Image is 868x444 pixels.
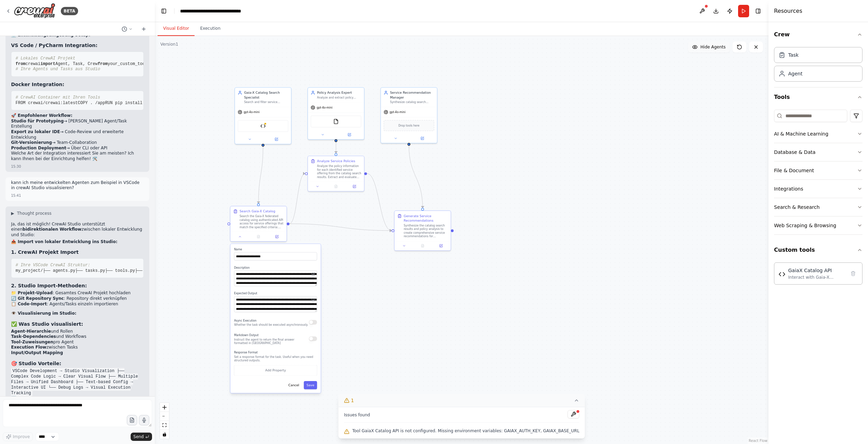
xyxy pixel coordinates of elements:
strong: 📤 Import von lokaler Entwicklung ins Studio: [11,239,117,244]
g: Edge from 0dc0d50c-cb6e-4e21-aa33-cdf43afeb671 to 26ae40a9-f930-4171-bb52-81e0890328ed [407,146,425,208]
div: Search the Gaia-X federated catalog using authenticated API access for service offerings that mat... [239,214,284,229]
span: RUN pip install -r requirements.txt [105,101,192,105]
strong: bidirektionalen Workflow [22,227,81,232]
span: your_custom_tools [107,62,150,66]
span: import [40,62,55,66]
div: Task [788,52,799,58]
strong: 🚀 Empfohlener Workflow: [11,113,72,118]
button: Web Scraping & Browsing [774,216,862,234]
span: 1 [351,397,354,404]
strong: Studio für Prototyping [11,119,64,123]
strong: VS Code / PyCharm Integration: [11,43,97,48]
button: Open in editor [311,297,316,303]
span: Send [133,434,144,440]
div: Analyze the policy information for each identified service offering from the catalog search resul... [317,164,361,179]
div: 15:30 [11,164,21,169]
strong: 🔄 Git Repository Sync [11,296,64,301]
div: Tools [774,107,862,240]
li: zwischen Tasks [11,345,144,350]
g: Edge from 9ff870de-2b7d-4c26-9be2-083c7aabf7da to ef72dd45-7c7a-4c3b-b08e-2e9efd3dcd9c [334,142,338,153]
li: : Agents/Tasks einzeln importieren [11,302,144,307]
span: FROM crewai/crewai:latest [16,101,78,105]
li: → [PERSON_NAME] Agent/Task Erstellung [11,119,144,129]
button: fit view [160,421,169,430]
strong: 💻 Entwicklungsumgebung Setup: [11,33,91,37]
button: Open in side panel [269,234,285,240]
div: Service Recommendation Manager [390,91,434,100]
span: # CrewAI Container mit Ihren Tools [16,95,100,100]
button: Open in side panel [409,136,435,141]
span: Hide Agents [700,44,726,50]
button: Execution [195,21,226,36]
span: Improve [13,434,30,440]
button: File & Document [774,161,862,179]
button: Switch to previous chat [119,25,135,33]
strong: Task-Dependencies [11,334,56,339]
div: Analyze Service PoliciesAnalyze the policy information for each identified service offering from ... [308,156,365,192]
div: Policy Analysis Expert [317,91,361,95]
div: Analyze Service Policies [317,159,356,163]
div: Agent [788,70,802,77]
span: Issues found [344,412,370,418]
button: Start a new chat [138,25,149,33]
button: Open in side panel [337,132,362,138]
button: Open in side panel [263,137,289,142]
strong: Export zu lokaler IDE [11,129,60,134]
img: Logo [14,3,55,19]
span: COPY . /app [78,101,105,105]
span: gpt-4o-mini [244,110,260,114]
span: my_project/ [16,268,43,273]
li: pro Agent [11,340,144,345]
p: Set a response format for the task. Useful when you need structured outputs. [234,355,317,362]
div: GaiaX Catalog API [788,267,846,274]
li: und Workflows [11,334,144,340]
h4: Resources [774,7,802,15]
button: Integrations [774,180,862,198]
strong: Production Deployment [11,146,66,150]
div: Analyze and extract policy information from Gaia-X service offerings including compliance require... [317,96,361,100]
li: → Team-Collaboration [11,140,144,146]
strong: 2. Studio Import-Methoden: [11,283,87,288]
strong: Git-Versionierung [11,140,52,145]
label: Response Format [234,350,317,354]
li: und Rollen [11,329,144,334]
span: gpt-4o-mini [317,106,332,110]
button: Delete tool [848,269,858,278]
div: Search Gaia-X Catalog [239,209,275,214]
div: Policy Analysis ExpertAnalyze and extract policy information from Gaia-X service offerings includ... [308,87,365,140]
g: Edge from ef72dd45-7c7a-4c3b-b08e-2e9efd3dcd9c to 26ae40a9-f930-4171-bb52-81e0890328ed [367,171,391,233]
img: GaiaX Catalog API [779,271,785,278]
span: ├── agents.py [43,268,75,273]
strong: Input/Output Mapping [11,350,63,355]
strong: 👁️ Visualisierung im Studio: [11,311,76,316]
div: Search and filter service offerings in the Gaia-X federated catalog using authenticated API acces... [244,101,288,104]
button: Hide right sidebar [753,6,763,16]
g: Edge from 716f59d4-d3a3-45a4-8615-6457290610cc to ef72dd45-7c7a-4c3b-b08e-2e9efd3dcd9c [290,171,305,226]
p: kann ich meine entwickelten Agenten zum Beispiel in VSCode in crewAI Studio visualisieren? [11,180,144,191]
img: FileReadTool [333,119,339,124]
button: Custom tools [774,240,862,260]
div: Generate Service RecommendationsSynthesize the catalog search results and policy analysis to crea... [394,211,451,251]
button: Open in side panel [347,184,362,189]
div: Synthesize the catalog search results and policy analysis to create comprehensive service recomme... [404,224,448,238]
p: Welche Art der Integration interessiert Sie am meisten? Ich kann Ihnen bei der Einrichtung helfen... [11,151,144,161]
div: Synthesize catalog search results and policy analysis to provide comprehensive service recommenda... [390,101,434,104]
strong: 🔄 Sync-Workflow: [11,396,54,401]
strong: Docker Integration: [11,82,64,87]
span: ├── tools.py [105,268,135,273]
p: Ja, das ist möglich! CrewAI Studio unterstützt einen zwischen lokaler Entwicklung und Studio: [11,222,144,238]
button: Tools [774,87,862,107]
button: Open in editor [311,271,316,277]
button: Open in side panel [433,243,449,249]
div: Generate Service Recommendations [404,214,448,223]
div: Version 1 [160,41,178,47]
button: Send [131,433,152,441]
button: Save [304,381,317,389]
span: # Lokales CrewAI Projekt [16,56,75,61]
div: Interact with Gaia-X federated catalog through authenticated API calls to search and retrieve ser... [788,275,846,280]
button: Database & Data [774,143,862,161]
div: Database & Data [774,149,815,156]
img: GaiaX Catalog API [260,123,266,129]
div: BETA [61,7,78,15]
span: Agent, Task, Crew [55,62,97,66]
